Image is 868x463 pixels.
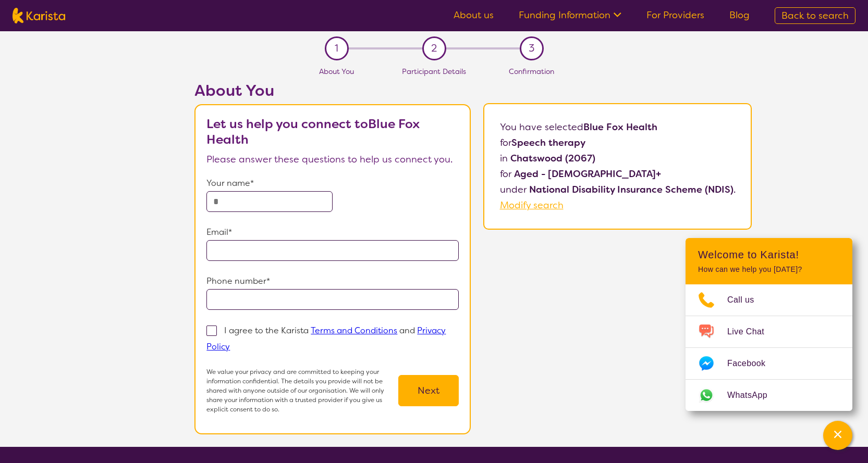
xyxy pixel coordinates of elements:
a: Back to search [775,7,855,24]
span: Participant Details [402,67,466,76]
span: Back to search [781,9,849,22]
p: Please answer these questions to help us connect you. [206,152,459,167]
button: Next [398,375,459,406]
p: under . [500,182,736,197]
span: WhatsApp [727,387,780,403]
p: Your name* [206,176,459,191]
ul: Choose channel [686,284,852,411]
span: Live Chat [727,324,777,340]
p: You have selected [500,119,736,213]
p: in [500,151,736,166]
b: Speech therapy [511,136,585,149]
a: About us [454,9,494,21]
a: Web link opens in a new tab. [686,380,852,411]
p: We value your privacy and are committed to keeping your information confidential. The details you... [206,367,398,414]
b: Blue Fox Health [583,121,657,133]
span: About You [319,67,354,76]
a: Terms and Conditions [311,325,397,336]
img: Karista logo [13,8,65,23]
span: 3 [529,41,534,56]
span: Call us [727,292,767,308]
a: Modify search [500,199,564,211]
span: Confirmation [509,67,554,76]
p: for [500,166,736,182]
h2: About You [194,81,471,100]
b: National Disability Insurance Scheme (NDIS) [529,183,733,196]
b: Chatswood (2067) [510,152,595,165]
a: Blog [729,9,750,21]
p: Phone number* [206,273,459,289]
p: I agree to the Karista and [206,325,446,352]
p: How can we help you [DATE]? [698,265,840,274]
span: 2 [431,41,437,56]
a: Funding Information [519,9,621,21]
button: Channel Menu [823,421,852,450]
p: for [500,135,736,151]
b: Aged - [DEMOGRAPHIC_DATA]+ [514,168,661,180]
h2: Welcome to Karista! [698,248,840,261]
b: Let us help you connect to Blue Fox Health [206,116,420,148]
div: Channel Menu [686,238,852,411]
span: Facebook [727,356,778,371]
span: 1 [335,41,338,56]
a: For Providers [646,9,704,21]
p: Email* [206,224,459,240]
